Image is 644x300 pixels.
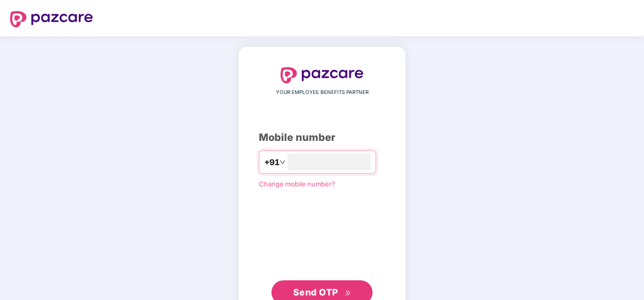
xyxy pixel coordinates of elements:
span: down [280,159,286,165]
span: YOUR EMPLOYEE BENEFITS PARTNER [276,88,369,96]
span: +91 [264,156,280,169]
img: logo [10,11,93,27]
span: Send OTP [293,287,338,297]
div: Mobile number [259,130,385,145]
span: double-right [345,290,351,296]
img: logo [281,67,363,83]
a: Change mobile number? [259,180,335,188]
